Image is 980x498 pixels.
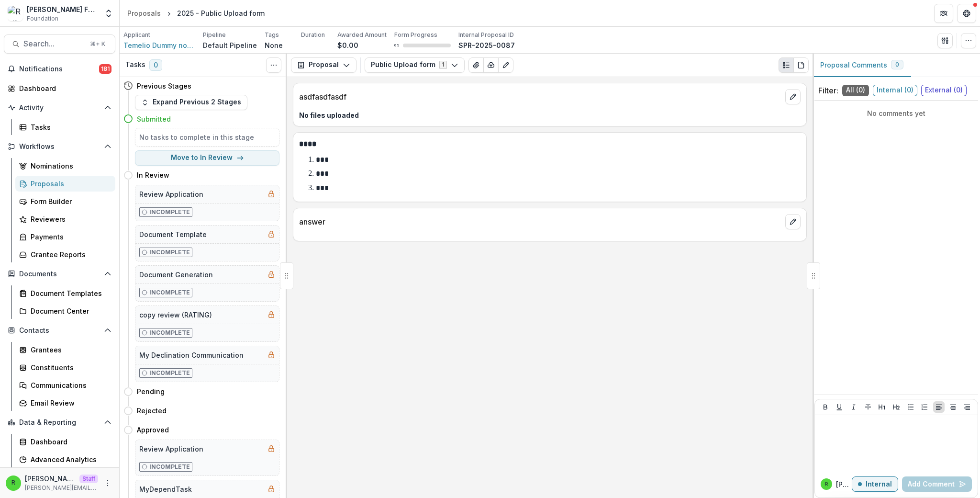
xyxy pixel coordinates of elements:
[15,434,115,450] a: Dashboard
[31,380,108,390] div: Communications
[458,31,514,39] p: Internal Proposal ID
[139,444,203,454] h5: Review Application
[139,350,244,360] h5: My Declination Communication
[137,406,167,416] h4: Rejected
[27,14,58,23] span: Foundation
[123,40,195,50] span: Temelio Dummy nonprofittttttttt a4 sda16s5d
[31,345,108,355] div: Grantees
[23,39,84,48] span: Search...
[834,401,845,413] button: Underline
[177,8,265,18] div: 2025 - Public Upload form
[498,57,513,73] button: Edit as form
[4,80,115,96] a: Dashboard
[11,480,15,486] div: Ruthwick
[19,327,100,335] span: Contacts
[15,360,115,375] a: Constituents
[785,89,801,104] button: edit
[137,81,191,91] h4: Previous Stages
[27,4,98,14] div: [PERSON_NAME] Foundation
[905,401,916,413] button: Bullet List
[137,425,169,435] h4: Approved
[876,401,888,413] button: Heading 1
[468,57,484,73] button: View Attached Files
[365,57,465,73] button: Public Upload form1
[895,61,899,68] span: 0
[818,85,838,96] p: Filter:
[19,83,108,93] div: Dashboard
[31,179,108,189] div: Proposals
[19,270,100,278] span: Documents
[866,480,892,488] p: Internal
[31,196,108,206] div: Form Builder
[4,61,115,77] button: Notifications181
[123,31,150,39] p: Applicant
[31,306,108,316] div: Document Center
[921,85,967,96] span: External ( 0 )
[31,249,108,260] div: Grantee Reports
[873,85,917,96] span: Internal ( 0 )
[137,114,171,124] h4: Submitted
[203,31,226,39] p: Pipeline
[15,247,115,262] a: Grantee Reports
[266,57,281,73] button: Toggle View Cancelled Tasks
[337,31,387,39] p: Awarded Amount
[31,362,108,373] div: Constituents
[137,386,165,396] h4: Pending
[8,6,23,21] img: Ruthwick Foundation
[818,108,974,118] p: No comments yet
[25,484,98,492] p: [PERSON_NAME][EMAIL_ADDRESS][DOMAIN_NAME]
[4,266,115,282] button: Open Documents
[139,484,192,494] h5: MyDependTask
[102,4,115,23] button: Open entity switcher
[139,229,207,239] h5: Document Template
[4,323,115,338] button: Open Contacts
[4,100,115,115] button: Open Activity
[15,303,115,319] a: Document Center
[31,398,108,408] div: Email Review
[852,476,898,492] button: Internal
[139,189,203,199] h5: Review Application
[299,110,801,120] p: No files uploaded
[793,57,809,73] button: PDF view
[139,310,212,320] h5: copy review (RATING)
[820,401,831,413] button: Bold
[934,4,953,23] button: Partners
[15,395,115,411] a: Email Review
[135,150,279,166] button: Move to In Review
[123,6,165,20] a: Proposals
[957,4,976,23] button: Get Help
[31,232,108,242] div: Payments
[291,57,356,73] button: Proposal
[394,31,437,39] p: Form Progress
[19,65,99,73] span: Notifications
[149,328,190,337] p: Incomplete
[813,54,911,77] button: Proposal Comments
[891,401,902,413] button: Heading 2
[125,61,145,69] h3: Tasks
[299,91,781,102] p: asdfasdfasdf
[842,85,869,96] span: All ( 0 )
[785,214,801,229] button: edit
[31,288,108,298] div: Document Templates
[4,139,115,154] button: Open Workflows
[15,229,115,245] a: Payments
[825,482,828,487] div: Ruthwick
[88,39,107,49] div: ⌘ + K
[19,419,100,427] span: Data & Reporting
[265,31,279,39] p: Tags
[79,475,98,483] p: Staff
[149,369,190,377] p: Incomplete
[99,64,111,74] span: 181
[15,211,115,227] a: Reviewers
[919,401,930,413] button: Ordered List
[149,463,190,471] p: Incomplete
[4,34,115,54] button: Search...
[933,401,945,413] button: Align Left
[19,104,100,112] span: Activity
[15,193,115,209] a: Form Builder
[301,31,325,39] p: Duration
[25,474,76,484] p: [PERSON_NAME]
[19,143,100,151] span: Workflows
[149,208,190,216] p: Incomplete
[961,401,973,413] button: Align Right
